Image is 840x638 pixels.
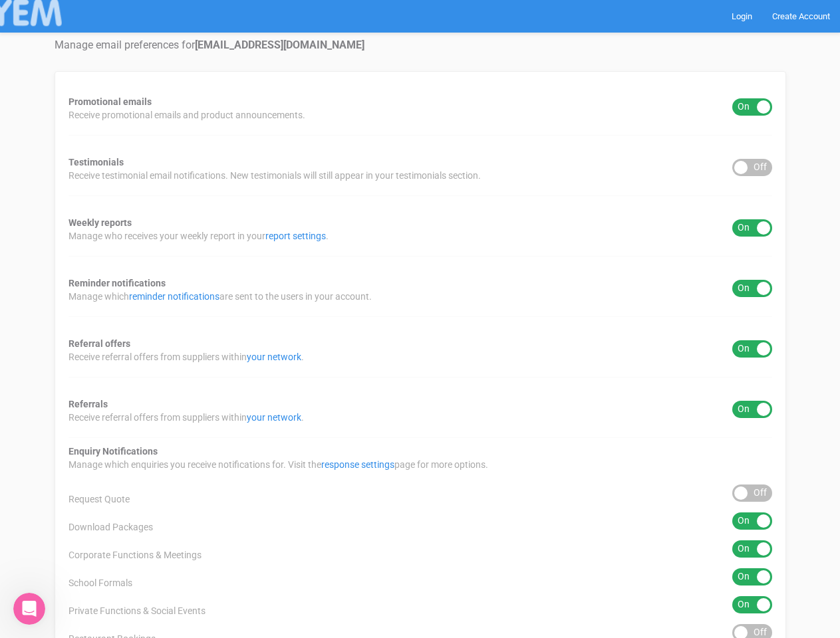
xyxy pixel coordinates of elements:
[69,157,124,167] strong: Testimonials
[69,604,206,617] span: Private Functions & Social Events
[69,548,202,562] span: Corporate Functions & Meetings
[69,350,304,364] span: Receive referral offers from suppliers within .
[13,593,45,625] iframe: Intercom live chat
[69,217,132,228] strong: Weekly reports
[69,229,329,243] span: Manage who receives your weekly report in your .
[69,108,305,122] span: Receive promotional emails and product announcements.
[69,411,304,424] span: Receive referral offers from suppliers within .
[69,96,152,107] strong: Promotional emails
[69,338,130,349] strong: Referral offers
[69,399,108,409] strong: Referrals
[69,446,158,457] strong: Enquiry Notifications
[69,520,153,534] span: Download Packages
[69,458,488,471] span: Manage which enquiries you receive notifications for. Visit the page for more options.
[265,231,326,241] a: report settings
[69,576,132,589] span: School Formals
[69,492,130,506] span: Request Quote
[247,412,301,423] a: your network
[247,352,301,362] a: your network
[129,291,219,302] a: reminder notifications
[69,169,481,182] span: Receive testimonial email notifications. New testimonials will still appear in your testimonials ...
[69,278,166,288] strong: Reminder notifications
[321,459,394,470] a: response settings
[55,39,786,51] h4: Manage email preferences for
[69,290,372,303] span: Manage which are sent to the users in your account.
[195,39,364,51] strong: [EMAIL_ADDRESS][DOMAIN_NAME]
